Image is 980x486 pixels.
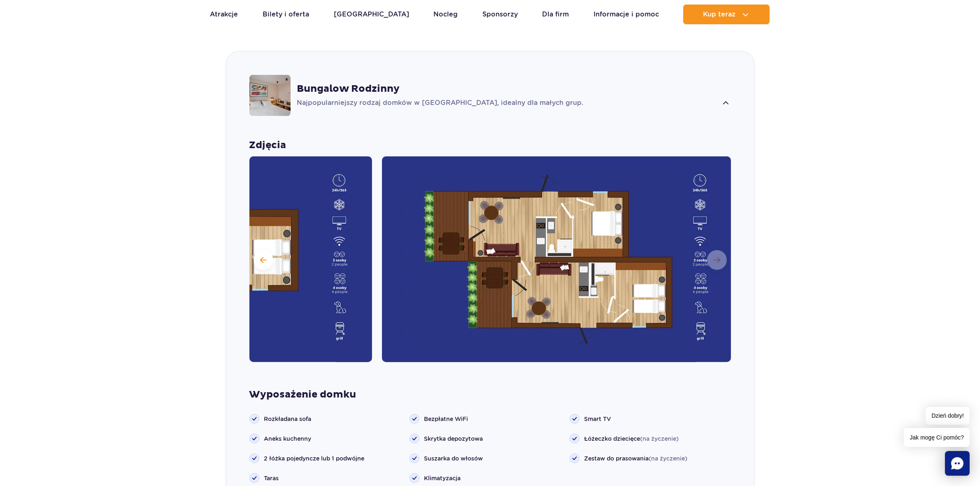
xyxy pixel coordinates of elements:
a: Nocleg [433,5,458,24]
a: Dla firm [542,5,569,24]
p: Najpopularniejszy rodzaj domków w [GEOGRAPHIC_DATA], idealny dla małych grup. [297,98,718,108]
a: [GEOGRAPHIC_DATA] [334,5,409,24]
a: Informacje i pomoc [594,5,659,24]
span: Aneks kuchenny [264,435,312,443]
button: Kup teraz [683,5,770,24]
span: Jak mogę Ci pomóc? [904,428,970,447]
span: Suszarka do włosów [424,454,483,463]
span: Klimatyzacja [424,474,461,482]
strong: Bungalow Rodzinny [297,83,400,95]
a: Bilety i oferta [263,5,309,24]
strong: Zdjęcia [249,139,731,151]
span: Taras [264,474,279,482]
span: Dzień dobry! [926,407,970,425]
a: Atrakcje [210,5,238,24]
span: Rozkładana sofa [264,415,312,423]
span: (na życzenie) [649,455,688,462]
strong: Wyposażenie domku [249,388,731,401]
span: 2 łóżka pojedyncze lub 1 podwójne [264,454,365,463]
span: Kup teraz [703,11,736,18]
span: Łóżeczko dziecięce [584,435,679,443]
span: Skrytka depozytowa [424,435,483,443]
a: Sponsorzy [482,5,518,24]
span: (na życzenie) [640,435,679,442]
span: Bezpłatne WiFi [424,415,468,423]
span: Zestaw do prasowania [584,454,688,463]
span: Smart TV [584,415,611,423]
div: Chat [945,451,970,476]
